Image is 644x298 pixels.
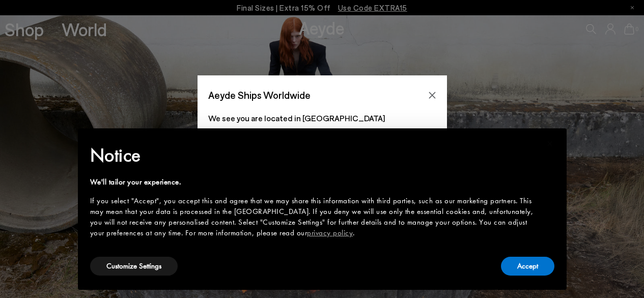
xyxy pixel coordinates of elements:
[501,257,554,276] button: Accept
[90,142,538,169] h2: Notice
[90,196,538,238] div: If you select "Accept", you accept this and agree that we may share this information with third p...
[547,136,553,151] span: ×
[208,112,436,124] p: We see you are located in [GEOGRAPHIC_DATA]
[538,131,563,156] button: Close this notice
[90,257,178,276] button: Customize Settings
[425,88,440,103] button: Close
[208,86,311,104] span: Aeyde Ships Worldwide
[307,228,353,238] a: privacy policy
[90,177,538,187] div: We'll tailor your experience.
